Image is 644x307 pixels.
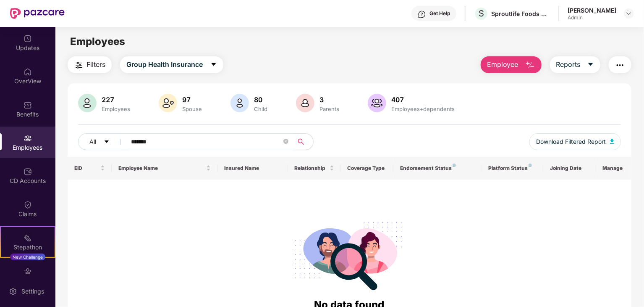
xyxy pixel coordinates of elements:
th: Employee Name [112,157,217,180]
img: svg+xml;base64,PHN2ZyB4bWxucz0iaHR0cDovL3d3dy53My5vcmcvMjAwMC9zdmciIHdpZHRoPSIyMSIgaGVpZ2h0PSIyMC... [24,234,32,242]
div: Get Help [429,10,450,17]
th: EID [68,157,112,180]
span: caret-down [104,139,110,146]
div: 227 [100,95,132,104]
th: Coverage Type [341,157,394,180]
img: New Pazcare Logo [10,8,65,19]
span: Employee Name [118,165,204,172]
img: svg+xml;base64,PHN2ZyBpZD0iU2V0dGluZy0yMHgyMCIgeG1sbnM9Imh0dHA6Ly93d3cudzMub3JnLzIwMDAvc3ZnIiB3aW... [9,287,17,296]
th: Joining Date [543,157,596,180]
img: svg+xml;base64,PHN2ZyB4bWxucz0iaHR0cDovL3d3dy53My5vcmcvMjAwMC9zdmciIHdpZHRoPSIyNCIgaGVpZ2h0PSIyNC... [615,60,625,70]
button: Reportscaret-down [550,56,600,73]
span: Employees [70,35,125,48]
img: svg+xml;base64,PHN2ZyB4bWxucz0iaHR0cDovL3d3dy53My5vcmcvMjAwMC9zdmciIHhtbG5zOnhsaW5rPSJodHRwOi8vd3... [296,94,314,112]
img: svg+xml;base64,PHN2ZyB4bWxucz0iaHR0cDovL3d3dy53My5vcmcvMjAwMC9zdmciIHhtbG5zOnhsaW5rPSJodHRwOi8vd3... [78,94,97,112]
div: Endorsement Status [400,165,475,172]
div: Platform Status [488,165,537,172]
span: S [479,8,484,19]
div: Spouse [181,106,204,112]
img: svg+xml;base64,PHN2ZyBpZD0iSGVscC0zMngzMiIgeG1sbnM9Imh0dHA6Ly93d3cudzMub3JnLzIwMDAvc3ZnIiB3aWR0aD... [418,10,426,19]
span: caret-down [210,61,217,69]
span: Group Health Insurance [126,59,203,70]
div: Sproutlife Foods Private Limited [491,10,550,18]
span: close-circle [283,138,288,146]
div: 3 [318,95,341,104]
img: svg+xml;base64,PHN2ZyBpZD0iSG9tZSIgeG1sbnM9Imh0dHA6Ly93d3cudzMub3JnLzIwMDAvc3ZnIiB3aWR0aD0iMjAiIG... [24,68,32,76]
img: svg+xml;base64,PHN2ZyB4bWxucz0iaHR0cDovL3d3dy53My5vcmcvMjAwMC9zdmciIHdpZHRoPSI4IiBoZWlnaHQ9IjgiIH... [453,164,456,167]
div: Settings [19,287,47,296]
div: Employees [100,106,132,112]
div: Stepathon [1,243,55,251]
div: Admin [568,14,616,21]
span: Reports [556,59,581,70]
th: Relationship [288,157,341,180]
span: search [293,138,309,145]
span: EID [74,165,99,172]
th: Insured Name [217,157,288,180]
img: svg+xml;base64,PHN2ZyBpZD0iQ0RfQWNjb3VudHMiIGRhdGEtbmFtZT0iQ0QgQWNjb3VudHMiIHhtbG5zPSJodHRwOi8vd3... [24,167,32,176]
span: Filters [86,59,105,70]
button: Allcaret-down [78,133,129,150]
button: search [293,133,314,150]
img: svg+xml;base64,PHN2ZyB4bWxucz0iaHR0cDovL3d3dy53My5vcmcvMjAwMC9zdmciIHhtbG5zOnhsaW5rPSJodHRwOi8vd3... [368,94,386,112]
div: [PERSON_NAME] [568,6,616,14]
img: svg+xml;base64,PHN2ZyBpZD0iVXBkYXRlZCIgeG1sbnM9Imh0dHA6Ly93d3cudzMub3JnLzIwMDAvc3ZnIiB3aWR0aD0iMj... [24,34,32,43]
div: New Challenge [10,254,45,260]
button: Employee [481,56,542,73]
span: All [89,137,96,146]
div: 80 [252,95,269,104]
img: svg+xml;base64,PHN2ZyB4bWxucz0iaHR0cDovL3d3dy53My5vcmcvMjAwMC9zdmciIHdpZHRoPSIyODgiIGhlaWdodD0iMj... [289,212,410,297]
button: Download Filtered Report [529,133,621,150]
span: Relationship [295,165,328,172]
img: svg+xml;base64,PHN2ZyBpZD0iQ2xhaW0iIHhtbG5zPSJodHRwOi8vd3d3LnczLm9yZy8yMDAwL3N2ZyIgd2lkdGg9IjIwIi... [24,201,32,209]
div: 407 [390,95,456,104]
img: svg+xml;base64,PHN2ZyB4bWxucz0iaHR0cDovL3d3dy53My5vcmcvMjAwMC9zdmciIHdpZHRoPSI4IiBoZWlnaHQ9IjgiIH... [529,164,532,167]
img: svg+xml;base64,PHN2ZyBpZD0iRW5kb3JzZW1lbnRzIiB4bWxucz0iaHR0cDovL3d3dy53My5vcmcvMjAwMC9zdmciIHdpZH... [24,267,32,275]
img: svg+xml;base64,PHN2ZyBpZD0iRW1wbG95ZWVzIiB4bWxucz0iaHR0cDovL3d3dy53My5vcmcvMjAwMC9zdmciIHdpZHRoPS... [24,134,32,143]
button: Filters [68,56,112,73]
img: svg+xml;base64,PHN2ZyB4bWxucz0iaHR0cDovL3d3dy53My5vcmcvMjAwMC9zdmciIHhtbG5zOnhsaW5rPSJodHRwOi8vd3... [525,60,535,70]
div: Child [252,106,269,112]
img: svg+xml;base64,PHN2ZyB4bWxucz0iaHR0cDovL3d3dy53My5vcmcvMjAwMC9zdmciIHhtbG5zOnhsaW5rPSJodHRwOi8vd3... [159,94,177,112]
img: svg+xml;base64,PHN2ZyB4bWxucz0iaHR0cDovL3d3dy53My5vcmcvMjAwMC9zdmciIHdpZHRoPSIyNCIgaGVpZ2h0PSIyNC... [74,60,84,70]
img: svg+xml;base64,PHN2ZyB4bWxucz0iaHR0cDovL3d3dy53My5vcmcvMjAwMC9zdmciIHhtbG5zOnhsaW5rPSJodHRwOi8vd3... [610,139,614,144]
button: Group Health Insurancecaret-down [120,56,223,73]
div: Parents [318,106,341,112]
div: Employees+dependents [390,106,456,112]
img: svg+xml;base64,PHN2ZyBpZD0iQmVuZWZpdHMiIHhtbG5zPSJodHRwOi8vd3d3LnczLm9yZy8yMDAwL3N2ZyIgd2lkdGg9Ij... [24,101,32,109]
th: Manage [596,157,631,180]
span: Download Filtered Report [536,137,606,146]
span: close-circle [283,139,288,144]
img: svg+xml;base64,PHN2ZyB4bWxucz0iaHR0cDovL3d3dy53My5vcmcvMjAwMC9zdmciIHhtbG5zOnhsaW5rPSJodHRwOi8vd3... [230,94,249,112]
span: Employee [487,59,518,70]
span: caret-down [587,61,594,69]
div: 97 [181,95,204,104]
img: svg+xml;base64,PHN2ZyBpZD0iRHJvcGRvd24tMzJ4MzIiIHhtbG5zPSJodHRwOi8vd3d3LnczLm9yZy8yMDAwL3N2ZyIgd2... [626,10,632,17]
